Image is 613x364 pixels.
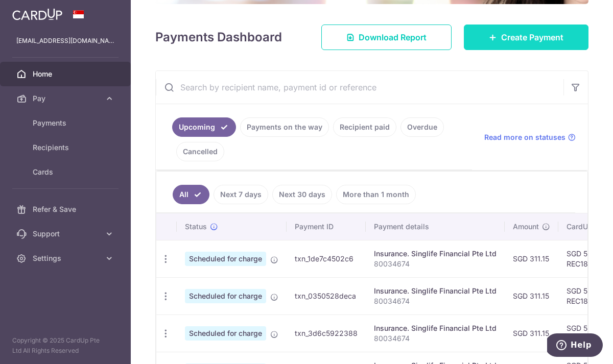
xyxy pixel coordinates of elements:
span: Payments [33,118,100,128]
span: Read more on statuses [484,132,565,142]
div: Insurance. Singlife Financial Pte Ltd [374,249,497,259]
a: Recipient paid [333,117,396,137]
span: Refer & Save [33,204,100,214]
a: Next 30 days [272,185,332,204]
td: txn_3d6c5922388 [287,314,366,352]
span: Scheduled for charge [185,252,266,266]
a: Next 7 days [214,185,268,204]
a: Download Report [321,25,452,50]
h4: Payments Dashboard [155,28,282,46]
td: txn_0350528deca [287,277,366,314]
th: Payment details [366,213,505,240]
a: More than 1 month [336,185,416,204]
th: Payment ID [287,213,366,240]
a: Cancelled [176,142,224,161]
p: [EMAIL_ADDRESS][DOMAIN_NAME] [16,36,114,46]
span: CardUp fee [567,222,605,232]
span: Scheduled for charge [185,326,266,341]
span: Recipients [33,142,100,153]
a: Payments on the way [240,117,329,137]
p: 80034674 [374,333,497,344]
span: Support [33,229,100,239]
p: 80034674 [374,296,497,306]
input: Search by recipient name, payment id or reference [156,71,563,104]
a: All [173,185,209,204]
img: CardUp [12,8,62,20]
span: Status [185,222,207,232]
span: Pay [33,93,100,104]
a: Upcoming [172,117,236,137]
td: SGD 311.15 [505,314,558,352]
a: Create Payment [464,25,588,50]
span: Create Payment [501,31,563,43]
td: SGD 311.15 [505,240,558,277]
a: Overdue [400,117,444,137]
span: Scheduled for charge [185,289,266,303]
td: txn_1de7c4502c6 [287,240,366,277]
span: Home [33,69,100,79]
a: Read more on statuses [484,132,576,142]
span: Cards [33,167,100,177]
span: Amount [513,222,539,232]
span: Download Report [359,31,427,43]
div: Insurance. Singlife Financial Pte Ltd [374,323,497,333]
div: Insurance. Singlife Financial Pte Ltd [374,286,497,296]
p: 80034674 [374,259,497,269]
span: Settings [33,253,100,263]
td: SGD 311.15 [505,277,558,314]
iframe: Opens a widget where you can find more information [547,333,603,359]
